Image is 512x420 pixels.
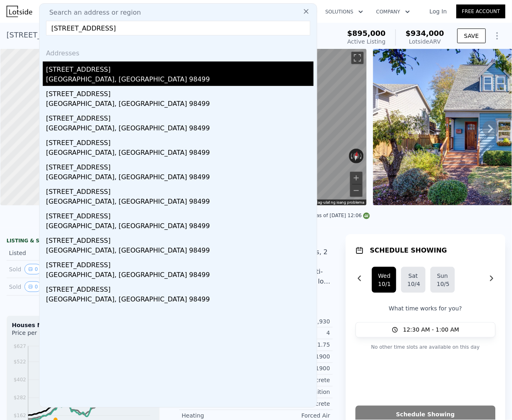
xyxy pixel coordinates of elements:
[43,8,141,18] span: Search an address or region
[352,52,364,64] button: I-toggle ang fullscreen view
[46,221,314,233] div: [GEOGRAPHIC_DATA], [GEOGRAPHIC_DATA] 98499
[360,149,364,163] button: I-rotate pa-clockwise
[9,281,77,292] div: Sold
[356,304,496,312] p: What time works for you?
[46,159,314,172] div: [STREET_ADDRESS]
[457,4,505,18] a: Free Account
[46,197,314,208] div: [GEOGRAPHIC_DATA], [GEOGRAPHIC_DATA] 98499
[406,37,444,46] div: Lotside ARV
[9,249,77,257] div: Listed
[350,185,363,197] button: Mag-zoom out
[256,329,330,337] div: 4
[7,29,203,41] div: [STREET_ADDRESS] , [GEOGRAPHIC_DATA] , WA 98118
[347,29,386,37] span: $895,000
[7,237,160,246] div: LISTING & SALE HISTORY
[46,123,314,135] div: [GEOGRAPHIC_DATA], [GEOGRAPHIC_DATA] 98499
[356,343,496,352] p: No other time slots are available on this day
[13,395,26,401] tspan: $282
[370,4,417,19] button: Company
[46,184,314,197] div: [STREET_ADDRESS]
[457,29,486,43] button: SAVE
[349,149,354,163] button: I-rotate pa-counterclockwise
[347,38,386,45] span: Active Listing
[363,213,370,219] img: NWMLS Logo
[356,322,496,338] button: 12:30 AM - 1:00 AM
[437,272,448,280] div: Sun
[431,267,455,293] button: Sun10/5
[378,280,390,288] div: 10/1
[9,264,77,275] div: Sold
[437,280,448,288] div: 10/5
[406,29,444,37] span: $934,000
[372,267,396,293] button: Wed10/1
[7,6,32,17] img: Lotside
[13,359,26,365] tspan: $522
[46,75,314,86] div: [GEOGRAPHIC_DATA], [GEOGRAPHIC_DATA] 98499
[256,412,330,420] div: Forced Air
[24,281,42,292] button: View historical data
[46,295,314,306] div: [GEOGRAPHIC_DATA], [GEOGRAPHIC_DATA] 98499
[46,135,314,148] div: [STREET_ADDRESS]
[314,200,364,205] a: Mag-ulat ng isang problema
[12,321,154,329] div: Houses Median Sale
[46,62,314,75] div: [STREET_ADDRESS]
[13,343,26,349] tspan: $627
[489,28,505,44] button: Show Options
[46,270,314,281] div: [GEOGRAPHIC_DATA], [GEOGRAPHIC_DATA] 98499
[408,280,419,288] div: 10/4
[319,4,370,19] button: Solutions
[403,326,459,334] span: 12:30 AM - 1:00 AM
[408,272,419,280] div: Sat
[350,172,363,184] button: Mag-zoom in
[370,246,447,255] h1: SCHEDULE SHOWING
[46,246,314,257] div: [GEOGRAPHIC_DATA], [GEOGRAPHIC_DATA] 98499
[46,148,314,159] div: [GEOGRAPHIC_DATA], [GEOGRAPHIC_DATA] 98499
[46,281,314,295] div: [STREET_ADDRESS]
[46,21,310,35] input: Enter an address, city, region, neighborhood or zip code
[46,257,314,270] div: [STREET_ADDRESS]
[12,329,83,342] div: Price per Square Foot
[420,7,457,15] a: Log In
[352,148,361,164] button: I-reset ang view
[43,42,314,62] div: Addresses
[13,413,26,419] tspan: $162
[46,233,314,246] div: [STREET_ADDRESS]
[46,172,314,184] div: [GEOGRAPHIC_DATA], [GEOGRAPHIC_DATA] 98499
[46,208,314,221] div: [STREET_ADDRESS]
[46,86,314,99] div: [STREET_ADDRESS]
[378,272,390,280] div: Wed
[401,267,426,293] button: Sat10/4
[46,110,314,123] div: [STREET_ADDRESS]
[13,377,26,383] tspan: $402
[24,264,42,275] button: View historical data
[46,99,314,110] div: [GEOGRAPHIC_DATA], [GEOGRAPHIC_DATA] 98499
[182,412,256,420] div: Heating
